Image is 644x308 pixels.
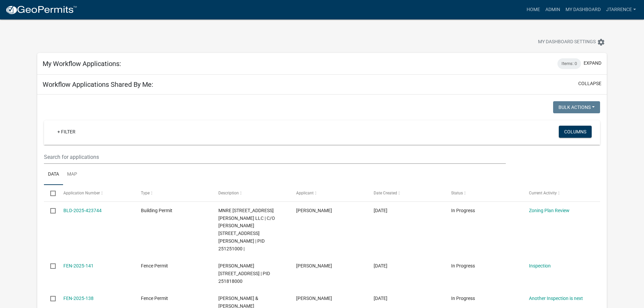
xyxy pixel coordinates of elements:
button: Bulk Actions [553,101,600,113]
span: Sally Johnson [296,263,332,268]
span: 05/06/2025 [374,263,387,268]
span: In Progress [451,208,475,213]
button: expand [584,60,601,67]
span: Status [451,191,463,195]
span: Date Created [374,191,397,195]
span: In Progress [451,263,475,268]
button: collapse [578,80,601,87]
span: Building Permit [141,208,172,213]
h5: My Workflow Applications: [43,60,121,68]
a: Data [44,164,63,185]
span: Fence Permit [141,263,168,268]
span: My Dashboard Settings [538,38,596,46]
span: Type [141,191,150,195]
a: Admin [543,3,563,16]
h5: Workflow Applications Shared By Me: [43,80,153,88]
div: Items: 0 [557,58,581,69]
a: Another Inspection is next [529,296,583,301]
a: Home [524,3,543,16]
span: In Progress [451,296,475,301]
datatable-header-cell: Type [135,185,212,201]
datatable-header-cell: Status [445,185,522,201]
span: Description [218,191,239,195]
a: Map [63,164,81,185]
a: FEN-2025-141 [63,263,94,268]
a: Inspection [529,263,551,268]
span: JOHNSON,SALLY A 730 SHORE ACRES RD, Houston County | PID 251818000 [218,263,270,284]
span: MNRE 270 STRUPP AVE LLC | C/O JEREMY HAGAN 270 STRUPP AVE, Houston County | PID 251251000 | [218,208,275,251]
span: Craig A. Olson [296,296,332,301]
a: My Dashboard [563,3,603,16]
datatable-header-cell: Select [44,185,57,201]
datatable-header-cell: Date Created [367,185,445,201]
i: settings [597,38,605,46]
span: Fence Permit [141,296,168,301]
datatable-header-cell: Current Activity [523,185,600,201]
datatable-header-cell: Applicant [290,185,367,201]
button: Columns [559,126,592,138]
a: BLD-2025-423744 [63,208,102,213]
button: My Dashboard Settingssettings [533,36,610,49]
span: Brett Stanek [296,208,332,213]
a: FEN-2025-138 [63,296,94,301]
a: Zoning Plan Review [529,208,570,213]
a: + Filter [52,126,81,138]
span: Application Number [63,191,100,195]
input: Search for applications [44,150,506,164]
datatable-header-cell: Application Number [57,185,134,201]
span: Applicant [296,191,314,195]
span: 05/04/2025 [374,296,387,301]
datatable-header-cell: Description [212,185,289,201]
a: jtarrence [603,3,639,16]
span: Current Activity [529,191,557,195]
span: 05/20/2025 [374,208,387,213]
